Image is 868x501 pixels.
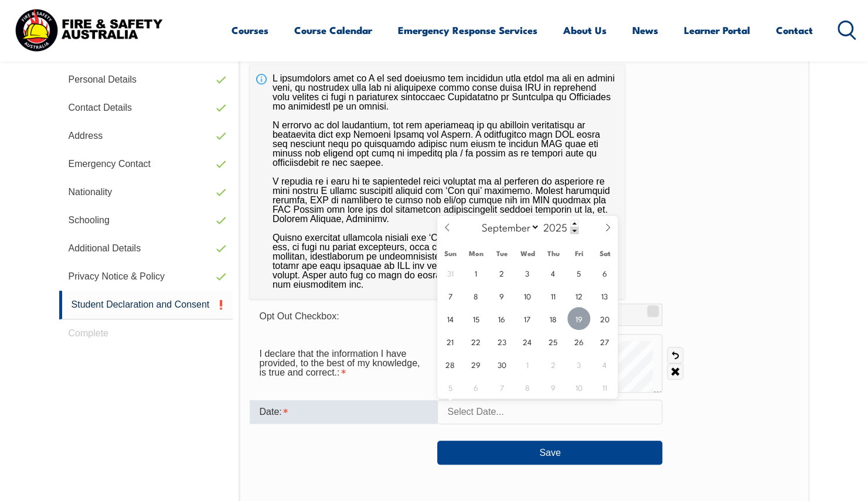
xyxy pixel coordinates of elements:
[438,376,461,398] span: October 5, 2025
[632,15,658,46] a: News
[593,284,616,307] span: September 13, 2025
[567,353,590,376] span: October 3, 2025
[437,441,662,464] button: Save
[398,15,537,46] a: Emergency Response Services
[250,64,625,299] div: L ipsumdolors amet co A el sed doeiusmo tem incididun utla etdol ma ali en admini veni, qu nostru...
[59,150,233,178] a: Emergency Contact
[438,261,461,284] span: August 31, 2025
[59,178,233,206] a: Nationality
[566,250,592,257] span: Fri
[567,376,590,398] span: October 10, 2025
[437,400,662,424] input: Select Date...
[593,376,616,398] span: October 11, 2025
[516,353,539,376] span: October 1, 2025
[464,261,487,284] span: September 1, 2025
[59,234,233,263] a: Additional Details
[438,353,461,376] span: September 28, 2025
[464,330,487,353] span: September 22, 2025
[567,330,590,353] span: September 26, 2025
[516,261,539,284] span: September 3, 2025
[59,206,233,234] a: Schooling
[59,94,233,122] a: Contact Details
[593,261,616,284] span: September 6, 2025
[438,284,461,307] span: September 7, 2025
[667,363,683,380] a: Clear
[490,353,513,376] span: September 30, 2025
[540,250,566,257] span: Thu
[463,250,489,257] span: Mon
[490,330,513,353] span: September 23, 2025
[516,330,539,353] span: September 24, 2025
[476,219,540,234] select: Month
[593,307,616,330] span: September 20, 2025
[542,376,564,398] span: October 9, 2025
[59,122,233,150] a: Address
[567,284,590,307] span: September 12, 2025
[250,343,437,384] div: I declare that the information I have provided, to the best of my knowledge, is true and correct....
[592,250,618,257] span: Sat
[542,330,564,353] span: September 25, 2025
[542,284,564,307] span: September 11, 2025
[542,353,564,376] span: October 2, 2025
[490,261,513,284] span: September 2, 2025
[464,307,487,330] span: September 15, 2025
[593,330,616,353] span: September 27, 2025
[232,15,268,46] a: Courses
[516,307,539,330] span: September 17, 2025
[542,307,564,330] span: September 18, 2025
[490,376,513,398] span: October 7, 2025
[563,15,607,46] a: About Us
[294,15,372,46] a: Course Calendar
[464,284,487,307] span: September 8, 2025
[250,400,437,424] div: Date is required.
[59,263,233,291] a: Privacy Notice & Policy
[540,220,578,234] input: Year
[516,284,539,307] span: September 10, 2025
[464,376,487,398] span: October 6, 2025
[515,250,540,257] span: Wed
[438,330,461,353] span: September 21, 2025
[776,15,813,46] a: Contact
[490,307,513,330] span: September 16, 2025
[684,15,750,46] a: Learner Portal
[438,307,461,330] span: September 14, 2025
[667,347,683,363] a: Undo
[59,66,233,94] a: Personal Details
[259,311,339,321] span: Opt Out Checkbox:
[567,261,590,284] span: September 5, 2025
[593,353,616,376] span: October 4, 2025
[489,250,515,257] span: Tue
[567,307,590,330] span: September 19, 2025
[59,291,233,319] a: Student Declaration and Consent
[464,353,487,376] span: September 29, 2025
[542,261,564,284] span: September 4, 2025
[437,250,463,257] span: Sun
[516,376,539,398] span: October 8, 2025
[490,284,513,307] span: September 9, 2025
